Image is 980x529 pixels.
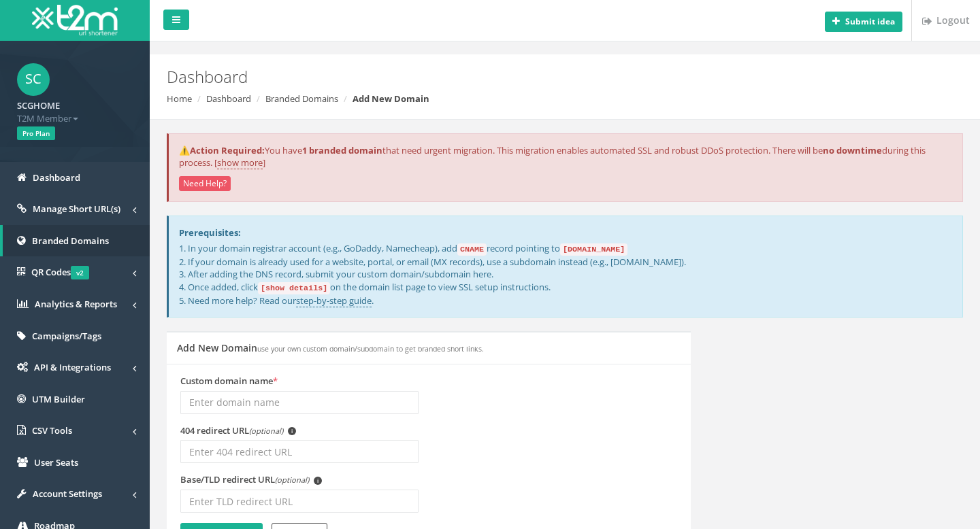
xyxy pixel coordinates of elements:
a: show more [217,156,263,169]
strong: Prerequisites: [179,226,241,239]
strong: SCGHOME [17,99,60,112]
span: Dashboard [33,171,80,184]
span: i [288,427,296,435]
span: UTM Builder [32,393,85,405]
span: Branded Domains [32,235,109,247]
span: Analytics & Reports [35,298,117,310]
b: Submit idea [845,16,895,27]
span: Manage Short URL(s) [33,203,120,215]
strong: 1 branded domain [302,144,382,156]
span: Account Settings [33,488,102,500]
a: Home [167,92,192,105]
span: User Seats [34,456,78,468]
span: i [314,477,322,485]
span: CSV Tools [32,424,72,437]
span: Pro Plan [17,126,55,140]
span: API & Integrations [34,361,111,373]
strong: Add New Domain [353,92,429,105]
em: (optional) [275,475,309,485]
code: [DOMAIN_NAME] [560,243,627,256]
em: (optional) [249,426,283,436]
button: Submit idea [825,12,902,32]
code: CNAME [457,243,487,256]
span: T2M Member [17,112,133,125]
input: Enter TLD redirect URL [180,490,419,513]
h5: Add New Domain [177,343,484,353]
span: SC [17,63,50,96]
h2: Dashboard [167,68,827,86]
a: SCGHOME T2M Member [17,96,133,124]
code: [show details] [258,282,330,294]
a: step-by-step guide [296,294,372,307]
input: Enter 404 redirect URL [180,440,419,463]
span: Campaigns/Tags [32,330,101,342]
span: QR Codes [31,266,89,278]
small: use your own custom domain/subdomain to get branded short links. [257,344,484,354]
img: T2M [32,5,118,35]
input: Enter domain name [180,391,419,414]
button: Need Help? [179,176,231,191]
label: 404 redirect URL [180,424,296,437]
p: You have that need urgent migration. This migration enables automated SSL and robust DDoS protect... [179,144,952,169]
label: Custom domain name [180,375,278,388]
label: Base/TLD redirect URL [180,473,322,486]
a: Branded Domains [265,92,338,105]
p: 1. In your domain registrar account (e.g., GoDaddy, Namecheap), add record pointing to 2. If your... [179,242,952,307]
strong: no downtime [823,144,882,156]
span: v2 [71,266,89,279]
a: Dashboard [206,92,251,105]
strong: ⚠️Action Required: [179,144,265,156]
